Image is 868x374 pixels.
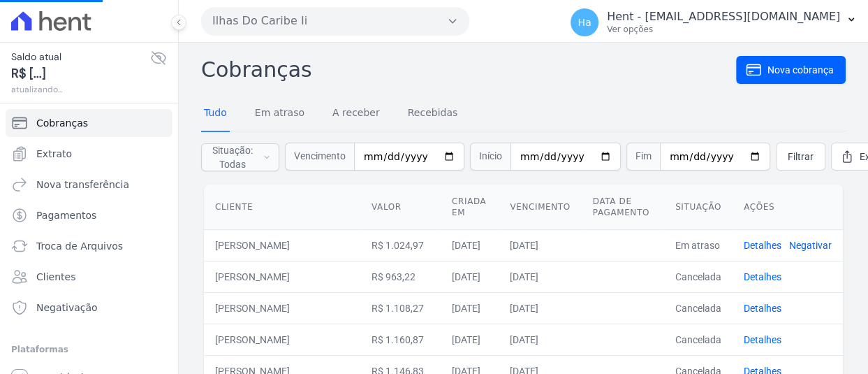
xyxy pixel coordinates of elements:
[664,229,733,261] td: Em atraso
[6,294,172,322] a: Negativação
[201,54,736,85] h2: Cobranças
[201,143,279,171] button: Situação: Todas
[6,201,172,229] a: Pagamentos
[36,116,88,130] span: Cobranças
[499,261,581,292] td: [DATE]
[36,270,75,284] span: Clientes
[204,324,360,355] td: [PERSON_NAME]
[36,208,96,222] span: Pagamentos
[499,292,581,324] td: [DATE]
[499,229,581,261] td: [DATE]
[664,185,733,230] th: Situação
[36,147,72,161] span: Extrato
[11,341,167,358] div: Plataformas
[664,324,733,355] td: Cancelada
[6,171,172,199] a: Nova transferência
[733,185,843,230] th: Ações
[360,292,441,324] td: R$ 1.108,27
[360,229,441,261] td: R$ 1.024,97
[441,261,499,292] td: [DATE]
[210,143,255,171] span: Situação: Todas
[441,292,499,324] td: [DATE]
[776,143,825,171] a: Filtrar
[36,301,98,315] span: Negativação
[744,271,781,282] a: Detalhes
[626,143,660,171] span: Fim
[204,292,360,324] td: [PERSON_NAME]
[767,63,834,77] span: Nova cobrança
[6,232,172,260] a: Troca de Arquivos
[405,96,461,132] a: Recebidas
[559,3,868,42] button: Ha Hent - [EMAIL_ADDRESS][DOMAIN_NAME] Ver opções
[360,324,441,355] td: R$ 1.160,87
[470,143,510,171] span: Início
[204,261,360,292] td: [PERSON_NAME]
[664,292,733,324] td: Cancelada
[736,56,846,84] a: Nova cobrança
[789,240,832,251] a: Negativar
[6,140,172,168] a: Extrato
[285,143,354,171] span: Vencimento
[204,185,360,230] th: Cliente
[11,83,150,96] span: atualizando...
[607,10,840,24] p: Hent - [EMAIL_ADDRESS][DOMAIN_NAME]
[499,324,581,355] td: [DATE]
[201,7,469,35] button: Ilhas Do Caribe Ii
[578,17,591,27] span: Ha
[744,303,781,314] a: Detalhes
[6,109,172,137] a: Cobranças
[11,64,150,83] span: R$ [...]
[788,150,814,164] span: Filtrar
[744,240,781,251] a: Detalhes
[330,96,383,132] a: A receber
[36,178,129,192] span: Nova transferência
[441,229,499,261] td: [DATE]
[664,261,733,292] td: Cancelada
[441,324,499,355] td: [DATE]
[36,239,123,253] span: Troca de Arquivos
[582,185,664,230] th: Data de pagamento
[441,185,499,230] th: Criada em
[499,185,581,230] th: Vencimento
[744,334,781,345] a: Detalhes
[6,263,172,291] a: Clientes
[204,229,360,261] td: [PERSON_NAME]
[11,50,150,64] span: Saldo atual
[252,96,307,132] a: Em atraso
[201,96,230,132] a: Tudo
[360,185,441,230] th: Valor
[360,261,441,292] td: R$ 963,22
[607,24,840,35] p: Ver opções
